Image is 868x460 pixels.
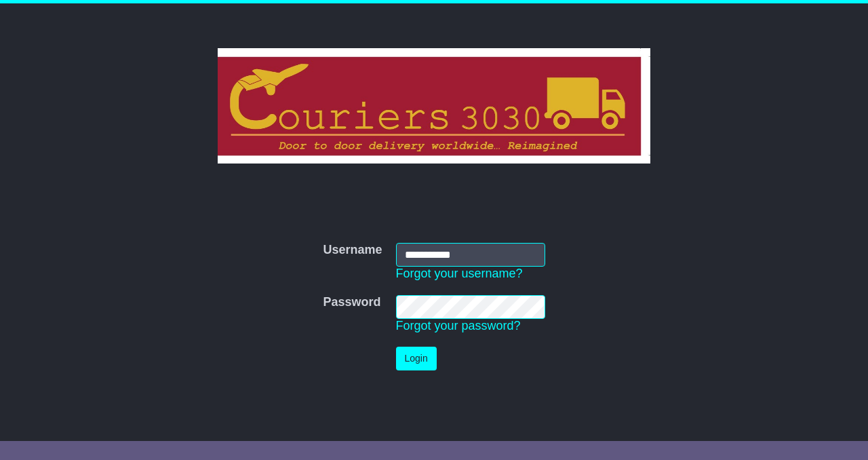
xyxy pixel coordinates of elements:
button: Login [396,347,437,370]
label: Username [323,243,382,258]
img: Couriers 3030 [218,48,651,164]
a: Forgot your password? [396,319,521,332]
a: Forgot your username? [396,267,523,280]
label: Password [323,295,380,310]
